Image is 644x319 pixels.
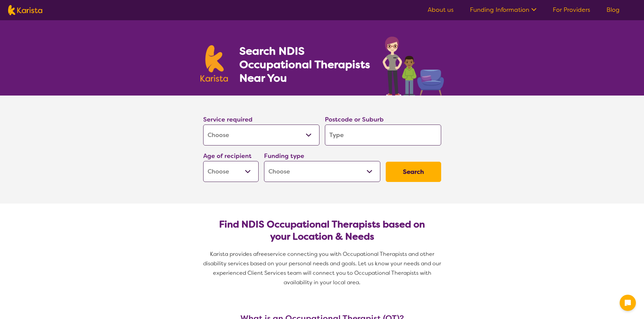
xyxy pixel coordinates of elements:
img: Karista logo [200,45,228,82]
span: service connecting you with Occupational Therapists and other disability services based on your p... [203,250,443,286]
a: For Providers [553,6,590,14]
img: occupational-therapy [383,36,444,96]
a: Funding Information [470,6,536,14]
a: About us [428,6,454,14]
img: Karista logo [8,5,42,15]
a: Blog [606,6,620,14]
button: Search [386,162,441,182]
h2: Find NDIS Occupational Therapists based on your Location & Needs [209,218,436,243]
span: Karista provides a [210,250,257,258]
label: Age of recipient [203,152,252,160]
span: free [257,250,267,258]
label: Postcode or Suburb [325,115,384,124]
label: Funding type [264,152,304,160]
input: Type [325,125,441,145]
label: Service required [203,115,253,124]
h1: Search NDIS Occupational Therapists Near You [239,44,371,85]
